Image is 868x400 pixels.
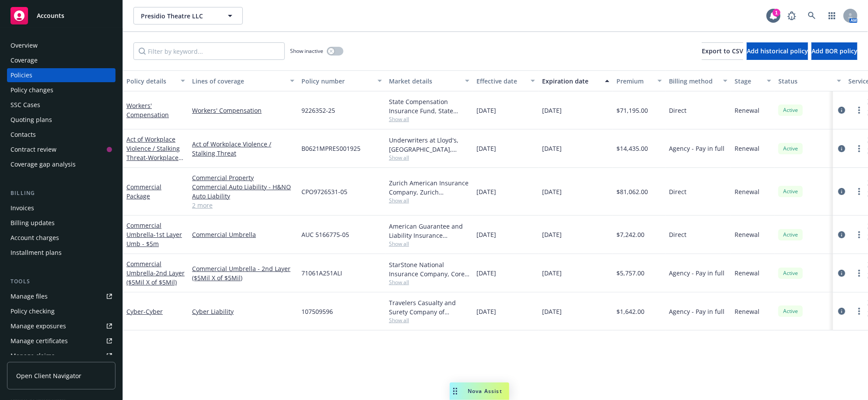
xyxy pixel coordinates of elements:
span: Direct [669,230,686,239]
span: Renewal [735,106,759,115]
button: Add historical policy [747,42,808,60]
span: [DATE] [476,307,496,316]
div: Tools [7,277,115,286]
a: Coverage [7,53,115,67]
a: Policies [7,68,115,82]
span: 9226352-25 [301,106,335,115]
button: Effective date [473,70,539,91]
a: Commercial Umbrella - 2nd Layer ($5Mil X of $5Mil) [192,264,294,282]
span: B0621MPRES001925 [301,144,360,153]
span: Direct [669,187,686,196]
a: Contract review [7,143,115,157]
a: Account charges [7,231,115,245]
a: circleInformation [836,143,847,154]
a: circleInformation [836,186,847,197]
span: [DATE] [542,106,562,115]
div: Billing updates [10,216,55,230]
a: more [854,306,864,317]
div: Coverage [10,53,38,67]
a: more [854,105,864,115]
span: Show all [389,115,469,123]
span: $71,195.00 [616,106,648,115]
span: Active [782,231,799,239]
button: Lines of coverage [189,70,298,91]
span: Renewal [735,307,759,316]
div: Underwriters at Lloyd's, [GEOGRAPHIC_DATA], [PERSON_NAME] of London, CRC Group [389,136,469,154]
span: Nova Assist [468,387,502,395]
div: American Guarantee and Liability Insurance Company, Zurich Insurance Group, MDP Programs [389,222,469,240]
input: Filter by keyword... [133,42,285,60]
span: Show inactive [290,47,323,55]
div: Manage files [10,289,48,303]
a: Switch app [823,7,841,24]
a: Contacts [7,128,115,142]
span: 71061A251ALI [301,268,342,278]
div: Premium [616,77,652,86]
span: Presidio Theatre LLC [141,11,217,21]
button: Market details [385,70,473,91]
a: Workers' Compensation [192,106,294,115]
span: Show all [389,197,469,204]
button: Billing method [665,70,731,91]
a: Commercial Umbrella [126,260,185,286]
a: Manage files [7,289,115,303]
button: Policy details [123,70,189,91]
span: Active [782,269,799,277]
a: Workers' Compensation [126,101,169,119]
span: Active [782,106,799,114]
div: Billing [7,189,115,198]
span: - Cyber [143,307,163,316]
span: Add historical policy [747,47,808,55]
a: Manage exposures [7,319,115,333]
a: Cyber [126,307,163,316]
div: Policy details [126,77,175,86]
span: $1,642.00 [616,307,644,316]
span: [DATE] [542,307,562,316]
div: Installment plans [10,246,62,260]
div: Lines of coverage [192,77,285,86]
div: Manage exposures [10,319,66,333]
span: [DATE] [542,144,562,153]
a: Policy checking [7,304,115,318]
a: Search [803,7,821,24]
div: Travelers Casualty and Surety Company of America, Travelers Insurance [389,298,469,317]
span: Export to CSV [702,47,743,55]
a: Report a Bug [783,7,801,24]
span: Show all [389,154,469,161]
a: Commercial Umbrella [126,221,182,248]
a: Commercial Auto Liability - H&NO Auto Liability [192,182,294,201]
span: Active [782,188,799,195]
span: Show all [389,317,469,324]
div: Manage certificates [10,334,68,348]
div: Policy checking [10,304,55,318]
span: Accounts [37,12,64,19]
a: circleInformation [836,306,847,317]
span: $14,435.00 [616,144,648,153]
a: Policy changes [7,83,115,97]
div: Overview [10,38,38,52]
span: [DATE] [542,268,562,278]
span: Agency - Pay in full [669,307,724,316]
span: Add BOR policy [812,47,857,55]
span: [DATE] [476,106,496,115]
a: Installment plans [7,246,115,260]
span: $5,757.00 [616,268,644,278]
div: Account charges [10,231,59,245]
a: SSC Cases [7,98,115,112]
button: Nova Assist [450,383,509,400]
button: Premium [613,70,665,91]
span: Active [782,307,799,315]
span: Direct [669,106,686,115]
div: State Compensation Insurance Fund, State Compensation Insurance Fund (SCIF) [389,97,469,115]
span: Show all [389,278,469,286]
span: Active [782,145,799,153]
div: Stage [735,77,762,86]
button: Presidio Theatre LLC [133,7,243,24]
span: - 1st Layer Umb - $5m [126,230,182,248]
div: 1 [773,9,780,17]
span: - 2nd Layer ($5Mil X of $5Mil) [126,269,185,286]
span: Renewal [735,187,759,196]
div: Invoices [10,201,34,215]
span: Open Client Navigator [16,371,81,380]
